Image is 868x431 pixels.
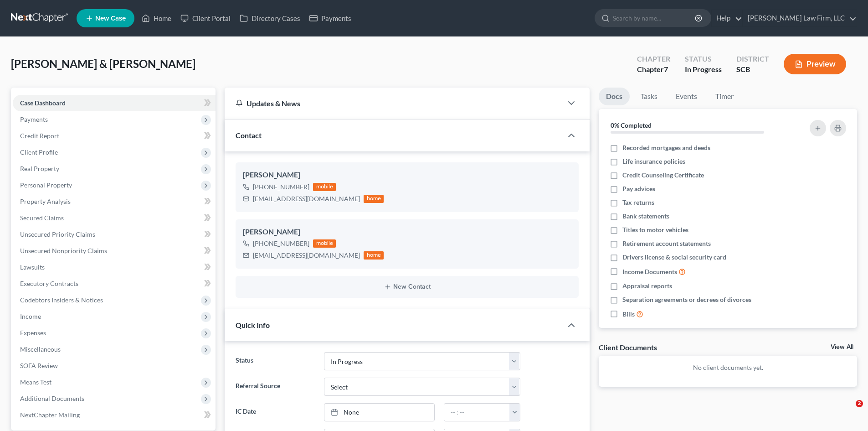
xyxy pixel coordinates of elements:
[253,251,360,260] div: [EMAIL_ADDRESS][DOMAIN_NAME]
[599,88,630,105] a: Docs
[622,198,654,207] span: Tax returns
[324,404,434,421] a: None
[13,407,216,423] a: NextChapter Mailing
[20,132,59,140] span: Credit Report
[784,54,846,74] button: Preview
[611,121,652,129] strong: 0% Completed
[637,54,670,64] div: Chapter
[95,15,126,22] span: New Case
[11,57,195,70] span: [PERSON_NAME] & [PERSON_NAME]
[313,183,336,191] div: mobile
[20,362,58,369] span: SOFA Review
[622,253,726,262] span: Drivers license & social security card
[13,95,216,111] a: Case Dashboard
[622,267,677,276] span: Income Documents
[243,283,571,291] button: New Contact
[622,143,710,152] span: Recorded mortgages and deeds
[622,212,669,221] span: Bank statements
[231,352,319,370] label: Status
[13,243,216,259] a: Unsecured Nonpriority Claims
[20,99,66,107] span: Case Dashboard
[20,247,107,254] span: Unsecured Nonpriority Claims
[20,148,58,156] span: Client Profile
[20,395,84,402] span: Additional Documents
[236,321,270,329] span: Quick Info
[243,227,571,238] div: [PERSON_NAME]
[622,239,711,248] span: Retirement account statements
[20,165,59,172] span: Real Property
[599,343,657,352] div: Client Documents
[622,171,704,180] span: Credit Counseling Certificate
[20,329,46,337] span: Expenses
[685,64,722,75] div: In Progress
[20,115,48,123] span: Payments
[253,182,309,192] div: [PHONE_NUMBER]
[622,310,635,319] span: Bills
[20,411,80,419] span: NextChapter Mailing
[743,10,857,26] a: [PERSON_NAME] Law Firm, LLC
[20,280,78,287] span: Executory Contracts
[13,128,216,144] a: Credit Report
[13,210,216,226] a: Secured Claims
[712,10,742,26] a: Help
[20,312,41,320] span: Income
[313,239,336,248] div: mobile
[736,64,769,75] div: SCB
[13,358,216,374] a: SOFA Review
[856,400,863,407] span: 2
[236,99,551,108] div: Updates & News
[633,88,665,105] a: Tasks
[831,344,853,350] a: View All
[622,184,655,193] span: Pay advices
[622,295,751,304] span: Separation agreements or decrees of divorces
[20,345,61,353] span: Miscellaneous
[253,194,360,203] div: [EMAIL_ADDRESS][DOMAIN_NAME]
[236,131,262,140] span: Contact
[305,10,356,26] a: Payments
[20,230,95,238] span: Unsecured Priority Claims
[20,263,45,271] span: Lawsuits
[837,400,859,422] iframe: Intercom live chat
[176,10,235,26] a: Client Portal
[20,296,103,304] span: Codebtors Insiders & Notices
[613,10,696,26] input: Search by name...
[231,378,319,396] label: Referral Source
[137,10,176,26] a: Home
[20,214,64,222] span: Secured Claims
[637,64,670,75] div: Chapter
[622,225,688,234] span: Titles to motor vehicles
[364,251,384,260] div: home
[685,54,722,64] div: Status
[668,88,704,105] a: Events
[20,378,51,386] span: Means Test
[253,239,309,248] div: [PHONE_NUMBER]
[235,10,305,26] a: Directory Cases
[20,181,72,189] span: Personal Property
[13,193,216,210] a: Property Analysis
[606,363,850,372] p: No client documents yet.
[13,226,216,243] a: Unsecured Priority Claims
[364,195,384,203] div: home
[20,197,71,205] span: Property Analysis
[622,281,672,291] span: Appraisal reports
[664,65,668,73] span: 7
[444,404,510,421] input: -- : --
[622,157,685,166] span: Life insurance policies
[243,170,571,181] div: [PERSON_NAME]
[708,88,741,105] a: Timer
[736,54,769,64] div: District
[231,403,319,421] label: IC Date
[13,259,216,275] a: Lawsuits
[13,275,216,292] a: Executory Contracts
